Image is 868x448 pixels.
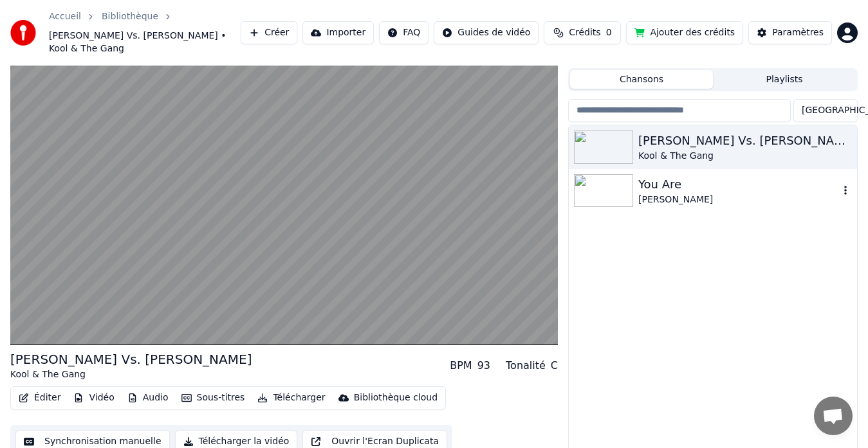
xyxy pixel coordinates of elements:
[354,391,438,404] div: Bibliothèque cloud
[638,193,839,206] div: [PERSON_NAME]
[68,389,119,407] button: Vidéo
[772,26,824,39] div: Paramètres
[10,20,36,46] img: youka
[434,21,539,44] button: Guides de vidéo
[638,132,852,150] div: [PERSON_NAME] Vs. [PERSON_NAME]
[748,21,832,44] button: Paramètres
[506,358,546,373] div: Tonalité
[302,21,374,44] button: Importer
[102,10,158,23] a: Bibliothèque
[626,21,743,44] button: Ajouter des crédits
[544,21,621,44] button: Crédits0
[638,175,839,193] div: You Are
[570,70,713,89] button: Chansons
[49,30,241,55] span: [PERSON_NAME] Vs. [PERSON_NAME] • Kool & The Gang
[450,358,472,373] div: BPM
[569,26,600,39] span: Crédits
[477,358,490,373] div: 93
[122,389,174,407] button: Audio
[551,358,558,373] div: C
[252,389,330,407] button: Télécharger
[638,150,852,163] div: Kool & The Gang
[49,10,241,55] nav: breadcrumb
[176,389,250,407] button: Sous-titres
[713,70,856,89] button: Playlists
[606,26,612,39] span: 0
[14,389,66,407] button: Éditer
[814,397,853,435] a: Ouvrir le chat
[379,21,429,44] button: FAQ
[10,350,252,368] div: [PERSON_NAME] Vs. [PERSON_NAME]
[49,10,81,23] a: Accueil
[241,21,297,44] button: Créer
[10,368,252,381] div: Kool & The Gang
